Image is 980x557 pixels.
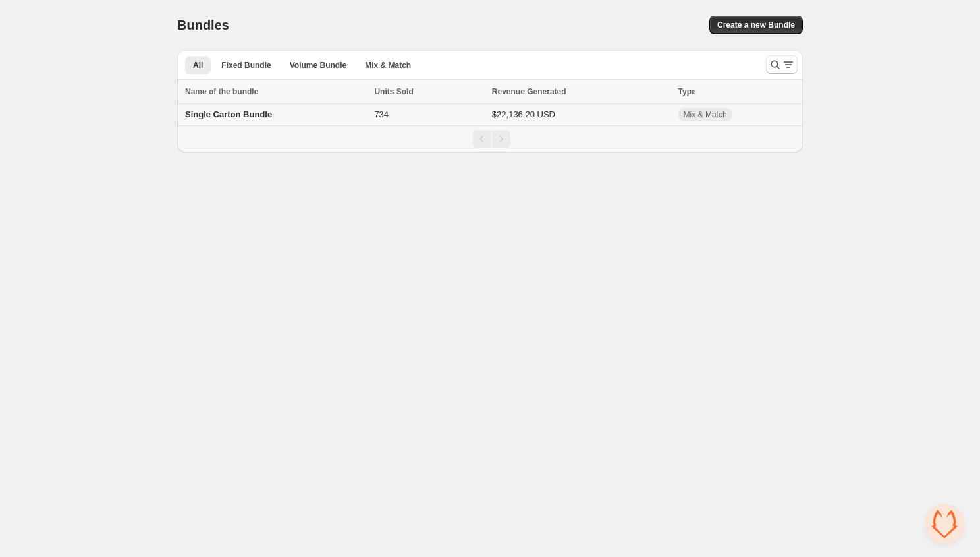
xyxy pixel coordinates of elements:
[177,17,229,33] h1: Bundles
[185,85,366,98] div: Name of the bundle
[492,85,566,98] span: Revenue Generated
[221,60,271,71] span: Fixed Bundle
[193,60,203,71] span: All
[374,85,413,98] span: Units Sold
[365,60,411,71] span: Mix & Match
[290,60,346,71] span: Volume Bundle
[185,109,272,119] span: Single Carton Bundle
[678,85,795,98] div: Type
[492,109,555,119] span: $22,136.20 USD
[374,109,389,119] span: 734
[374,85,426,98] button: Units Sold
[766,55,798,74] button: Search and filter results
[492,85,580,98] button: Revenue Generated
[709,16,803,34] button: Create a new Bundle
[177,125,803,152] nav: Pagination
[717,20,795,30] span: Create a new Bundle
[684,109,727,120] span: Mix & Match
[925,504,964,544] a: Open chat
